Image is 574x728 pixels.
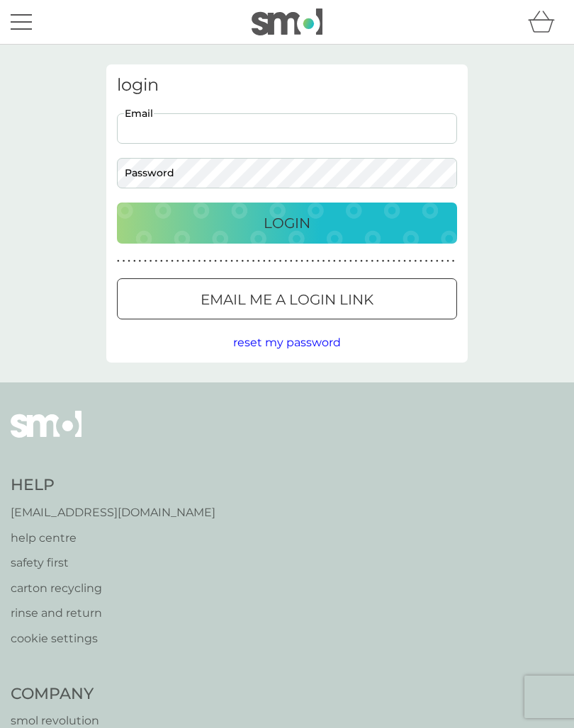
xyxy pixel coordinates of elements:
p: ● [203,258,206,265]
h4: Company [11,683,162,705]
img: smol [11,411,81,459]
div: basket [528,8,563,36]
button: reset my password [233,334,341,352]
p: ● [187,258,190,265]
p: ● [241,258,244,265]
p: ● [274,258,276,265]
p: ● [403,258,406,265]
p: ● [371,258,373,265]
p: ● [209,258,212,265]
p: ● [252,258,255,265]
p: ● [425,258,428,265]
p: ● [414,258,417,265]
p: ● [123,258,125,265]
p: ● [349,258,352,265]
p: ● [382,258,385,265]
p: ● [284,258,287,265]
p: ● [317,258,320,265]
p: ● [166,258,169,265]
p: Login [264,212,310,234]
a: rinse and return [11,604,215,622]
p: ● [409,258,412,265]
p: ● [154,258,157,265]
p: ● [387,258,390,265]
p: ● [279,258,282,265]
p: ● [446,258,449,265]
p: ● [198,258,201,265]
a: help centre [11,529,215,547]
p: ● [117,258,120,265]
p: ● [269,258,271,265]
p: ● [214,258,217,265]
button: menu [11,8,32,35]
p: ● [339,258,342,265]
p: ● [171,258,174,265]
p: ● [296,258,298,265]
img: smol [252,8,322,35]
p: ● [176,258,179,265]
a: safety first [11,554,215,572]
p: ● [355,258,358,265]
span: reset my password [233,336,341,349]
p: ● [182,258,185,265]
p: ● [420,258,422,265]
p: ● [360,258,363,265]
p: ● [128,258,130,265]
a: [EMAIL_ADDRESS][DOMAIN_NAME] [11,504,215,522]
button: Email me a login link [117,278,457,319]
p: ● [220,258,223,265]
p: ● [312,258,315,265]
h3: login [117,75,457,96]
p: ● [333,258,336,265]
p: ● [160,258,163,265]
p: ● [150,258,152,265]
a: cookie settings [11,630,215,648]
p: ● [430,258,433,265]
p: ● [230,258,233,265]
a: carton recycling [11,579,215,598]
p: ● [133,258,136,265]
p: ● [322,258,325,265]
p: ● [452,258,455,265]
p: ● [290,258,293,265]
p: ● [236,258,239,265]
p: ● [247,258,249,265]
p: ● [257,258,260,265]
p: ● [441,258,444,265]
button: Login [117,203,457,244]
p: ● [436,258,439,265]
p: ● [376,258,379,265]
p: ● [225,258,228,265]
p: ● [366,258,368,265]
p: ● [263,258,266,265]
p: Email me a login link [201,288,373,311]
p: ● [393,258,395,265]
p: ● [144,258,147,265]
p: ● [344,258,347,265]
p: ● [306,258,309,265]
p: ● [300,258,303,265]
p: ● [327,258,330,265]
p: ● [139,258,142,265]
p: ● [193,258,196,265]
h4: Help [11,474,215,496]
p: ● [398,258,401,265]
